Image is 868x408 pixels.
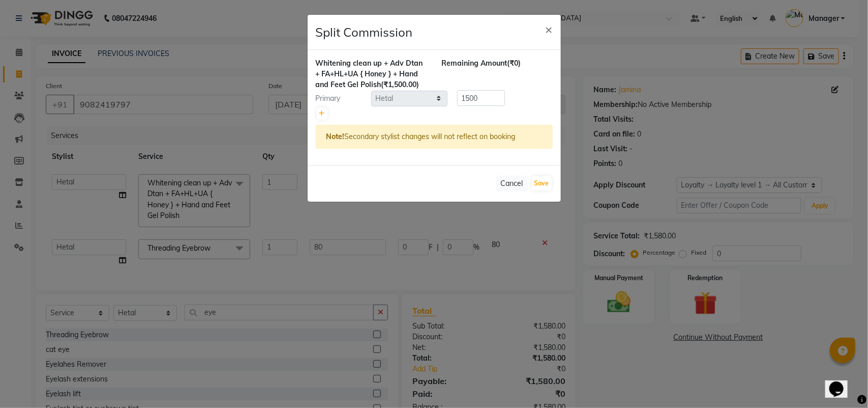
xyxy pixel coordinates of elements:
[825,367,858,398] iframe: chat widget
[326,132,345,141] strong: Note!
[316,23,413,41] h4: Split Commission
[507,59,521,68] span: (₹0)
[532,176,552,191] button: Save
[316,125,553,149] div: Secondary stylist changes will not reflect on booking
[537,15,561,43] button: Close
[381,80,420,89] span: (₹1,500.00)
[442,59,507,68] span: Remaining Amount
[316,59,423,89] span: Whitening clean up + Adv Dtan + FA+HL+UA { Honey } + Hand and Feet Gel Polish
[546,21,553,37] span: ×
[308,93,371,104] div: Primary
[496,176,528,192] button: Cancel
